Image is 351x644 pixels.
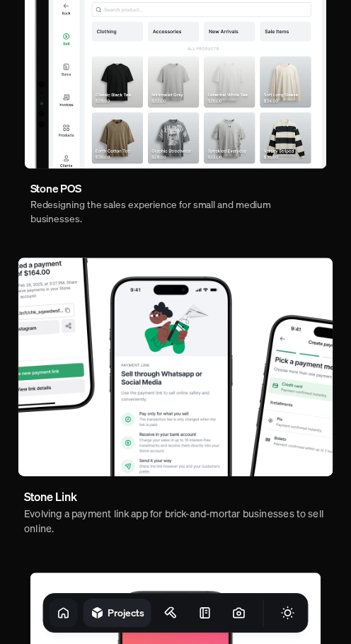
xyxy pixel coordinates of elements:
h3: Stone POS [30,180,81,197]
h3: Stone Link [24,488,77,505]
button: Toggle Theme [274,599,302,627]
h1: Projects [108,606,144,619]
a: Projects [84,599,151,627]
h4: Redesigning the sales experience for small and medium businesses. [30,196,321,225]
h4: Evolving a payment link app for brick-and-mortar businesses to sell online. [24,505,327,536]
a: Stone POSRedesigning the sales experience for small and medium businesses. [25,174,326,231]
a: Stone LinkEvolving a payment link app for brick-and-mortar businesses to sell online. [18,482,333,541]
